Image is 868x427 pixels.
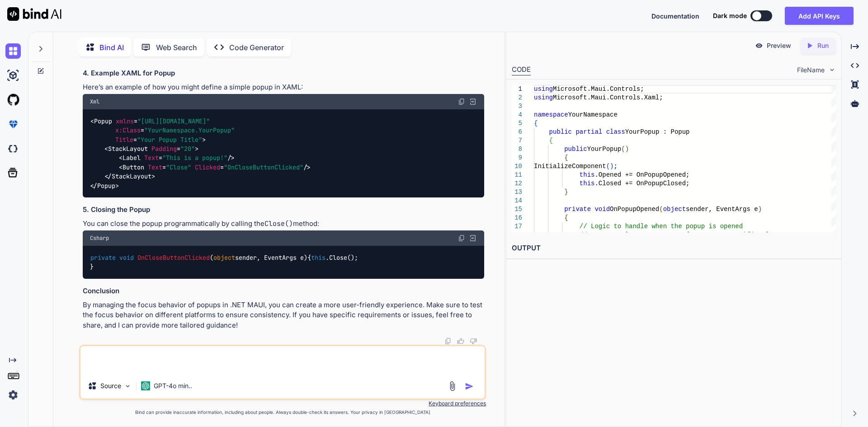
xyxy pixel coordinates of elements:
span: Clicked [195,163,220,171]
div: 2 [512,94,522,102]
span: using [534,94,553,101]
span: OnPopupOpened [610,206,659,213]
span: YourPopup [587,145,621,153]
p: GPT-4o min.. [154,381,192,390]
span: "Your Popup Title" [137,136,202,144]
p: You can close the popup programmatically by calling the method: [83,219,484,229]
span: StackLayout [112,173,151,181]
img: copy [444,338,452,345]
span: Documentation [651,12,699,20]
span: sender, EventArgs e [213,253,304,262]
img: copy [458,98,465,105]
span: "Close" [166,163,191,171]
span: ( [621,145,625,153]
img: chevron down [828,66,836,74]
span: // Logic to handle when the popup is opened [579,223,742,230]
span: ; [613,163,617,170]
span: public [549,128,571,136]
p: Preview [767,41,791,50]
span: </ > [90,182,119,190]
span: StackLayout [108,145,148,153]
span: YourNamespace [568,111,617,118]
span: ) [625,145,628,153]
span: < = > [104,145,198,153]
span: this [311,253,325,262]
span: { [564,154,568,161]
span: { [549,137,552,144]
p: Bind AI [99,42,124,53]
span: Dark mode [713,11,747,20]
button: Documentation [651,11,699,21]
div: 15 [512,205,522,214]
span: Popup [97,182,115,190]
p: Bind can provide inaccurate information, including about people. Always double-check its answers.... [79,409,486,416]
span: Button [123,163,144,171]
div: 18 [512,231,522,239]
span: "This is a popup!" [162,154,227,162]
span: ( ) [90,253,307,262]
div: 3 [512,102,522,111]
code: Close() [264,219,293,228]
div: 10 [512,162,522,171]
span: Text [144,154,159,162]
img: copy [458,235,465,242]
p: By managing the focus behavior of popups in .NET MAUI, you can create a more user-friendly experi... [83,300,484,331]
span: "[URL][DOMAIN_NAME]" [137,117,210,125]
span: void [119,253,134,262]
div: 6 [512,128,522,136]
button: Add API Keys [785,7,854,25]
span: public [564,145,587,153]
img: Open in Browser [469,234,477,242]
span: object [663,206,685,213]
span: Xml [90,98,99,105]
span: .Opened += OnPopupOpened; [594,171,689,178]
div: CODE [512,65,531,75]
h3: 4. Example XAML for Popup [83,68,484,79]
span: Popup [94,117,112,125]
span: namespace [534,111,568,118]
span: xmlns [116,117,134,125]
span: ) [610,163,613,170]
img: ai-studio [5,68,21,83]
span: using [534,85,553,93]
span: this [579,171,594,178]
div: 5 [512,119,522,128]
code: { .Close(); } [90,253,358,272]
span: this [579,180,594,187]
span: private [90,253,116,262]
span: OnCloseButtonClicked [137,253,210,262]
span: FileName [797,66,825,75]
span: ement [769,231,788,239]
h3: 5. Closing the Popup [83,205,484,215]
span: </ > [104,173,155,181]
span: Microsoft.Maui.Controls; [553,85,644,93]
span: ( [606,163,609,170]
img: Bind AI [7,7,61,21]
span: InitializeComponent [534,163,606,170]
div: 1 [512,85,522,94]
span: Microsoft.Maui.Controls.Xaml; [553,94,663,101]
div: 8 [512,145,522,154]
span: ) [758,206,761,213]
span: void [594,206,610,213]
span: x:Class [115,127,141,135]
p: Source [100,381,121,390]
div: 9 [512,154,522,162]
img: settings [5,387,21,403]
img: Open in Browser [469,98,477,106]
span: // For example, you can set focus to a specific el [579,231,769,239]
div: 12 [512,179,522,188]
span: .Closed += OnPopupClosed; [594,180,689,187]
img: preview [755,42,763,50]
img: chat [5,43,21,59]
span: Padding [151,145,177,153]
span: { [534,120,538,127]
span: Text [148,163,162,171]
span: partial [576,128,602,136]
span: object [213,253,235,262]
div: 13 [512,188,522,197]
img: like [457,338,464,345]
span: < = = /> [119,163,311,171]
div: 14 [512,197,522,205]
span: Csharp [90,235,109,242]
